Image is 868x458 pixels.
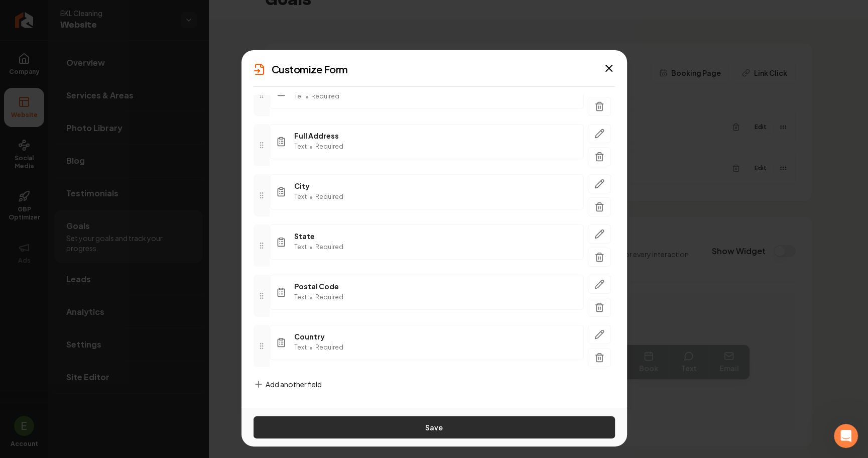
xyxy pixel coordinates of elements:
[21,252,168,273] div: From No Online Presence to $30K Projects and 20x More Impressions
[311,92,339,100] span: Required
[173,16,191,34] div: Close
[20,71,181,88] p: Hi there 👋
[134,313,201,354] button: Help
[294,331,343,341] span: Country
[294,293,307,301] span: Text
[315,143,343,151] span: Required
[294,243,307,251] span: Text
[294,131,343,141] span: Full Address
[20,88,181,105] p: How can we help?
[294,231,343,241] span: State
[315,243,343,251] span: Required
[254,416,615,438] button: Save
[21,185,168,195] div: Send us a message
[11,134,190,171] div: Profile image for Davidwhen I change it, it doesnt save, any tips?[PERSON_NAME]•18m ago
[315,293,343,301] span: Required
[294,281,343,291] span: Postal Code
[15,213,186,234] button: Search for help
[10,119,191,171] div: Recent messageProfile image for Davidwhen I change it, it doesnt save, any tips?[PERSON_NAME]•18m...
[294,181,343,191] span: City
[294,193,307,201] span: Text
[15,248,186,277] a: From No Online Presence to $30K Projects and 20x More Impressions
[309,341,313,354] span: •
[309,291,313,303] span: •
[83,338,118,346] span: Messages
[21,127,180,138] div: Recent message
[272,62,348,76] h2: Customize Form
[315,193,343,201] span: Required
[146,16,166,36] img: Profile image for David
[309,141,313,153] span: •
[294,143,307,151] span: Text
[21,218,81,229] span: Search for help
[309,191,313,203] span: •
[159,338,175,346] span: Help
[22,338,45,346] span: Home
[21,142,41,162] img: Profile image for David
[45,143,193,151] span: when I change it, it doesnt save, any tips?
[45,152,103,163] div: [PERSON_NAME]
[834,424,858,448] iframe: Intercom live chat
[294,92,303,100] span: Tel
[315,343,343,352] span: Required
[10,176,191,204] div: Send us a message
[67,313,134,354] button: Messages
[105,152,140,163] div: • 18m ago
[20,19,38,35] img: logo
[309,241,313,253] span: •
[305,90,309,102] span: •
[294,343,307,352] span: Text
[266,379,322,389] span: Add another field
